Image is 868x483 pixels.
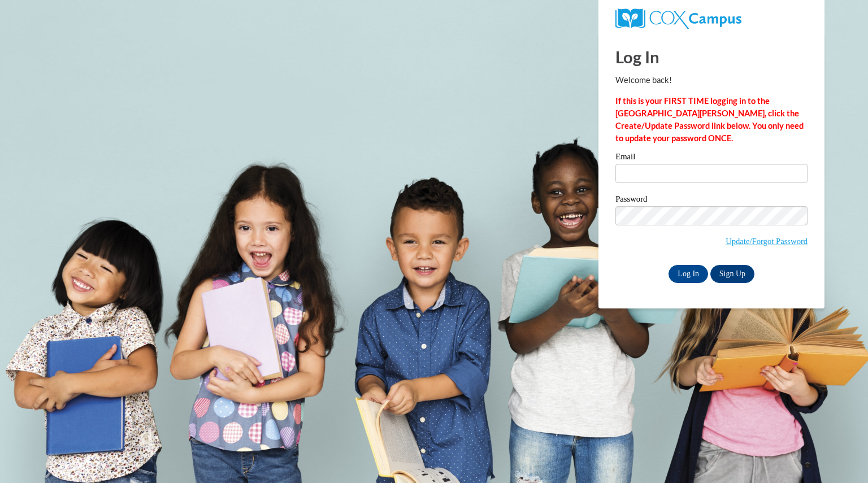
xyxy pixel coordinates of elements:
[669,265,708,283] input: Log In
[615,153,808,164] label: Email
[615,195,808,206] label: Password
[710,265,754,283] a: Sign Up
[726,237,808,246] a: Update/Forgot Password
[615,96,804,143] strong: If this is your FIRST TIME logging in to the [GEOGRAPHIC_DATA][PERSON_NAME], click the Create/Upd...
[615,8,741,29] img: COX Campus
[615,74,808,86] p: Welcome back!
[615,45,808,68] h1: Log In
[615,13,741,23] a: COX Campus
